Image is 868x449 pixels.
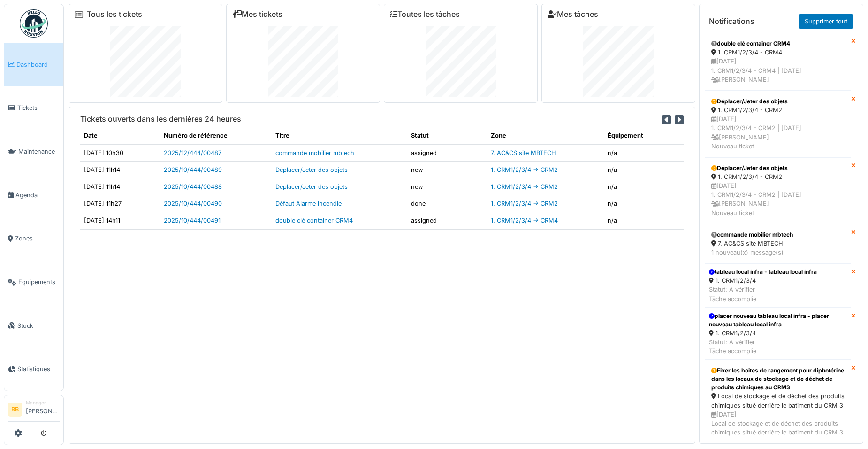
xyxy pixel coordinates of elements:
[18,278,60,286] span: Équipements
[711,57,845,84] div: [DATE] 1. CRM1/2/3/4 - CRM4 | [DATE] [PERSON_NAME]
[390,10,460,19] a: Toutes les tâches
[604,195,684,212] td: n/a
[87,10,142,19] a: Tous les tickets
[26,399,60,419] li: [PERSON_NAME]
[164,183,222,190] a: 2025/10/444/00488
[20,9,48,38] img: Badge_color-CXgf-gQk.svg
[487,127,604,144] th: Zone
[711,181,845,217] div: [DATE] 1. CRM1/2/3/4 - CRM2 | [DATE] [PERSON_NAME] Nouveau ticket
[711,48,845,57] div: 1. CRM1/2/3/4 - CRM4
[705,263,851,308] a: tableau local infra - tableau local infra 1. CRM1/2/3/4 Statut: À vérifierTâche accomplie
[26,399,60,406] div: Manager
[705,157,851,224] a: Déplacer/Jeter des objets 1. CRM1/2/3/4 - CRM2 [DATE]1. CRM1/2/3/4 - CRM2 | [DATE] [PERSON_NAME]N...
[711,115,845,151] div: [DATE] 1. CRM1/2/3/4 - CRM2 | [DATE] [PERSON_NAME] Nouveau ticket
[604,144,684,161] td: n/a
[604,161,684,178] td: n/a
[17,364,60,373] span: Statistiques
[4,304,63,348] a: Stock
[711,172,845,181] div: 1. CRM1/2/3/4 - CRM2
[491,217,558,224] a: 1. CRM1/2/3/4 -> CRM4
[709,17,754,26] h6: Notifications
[8,399,60,422] a: BB Manager[PERSON_NAME]
[4,260,63,304] a: Équipements
[80,144,160,161] td: [DATE] 10h30
[164,149,221,156] a: 2025/12/444/00487
[705,308,851,360] a: placer nouveau tableau local infra - placer nouveau tableau local infra 1. CRM1/2/3/4 Statut: À v...
[711,231,845,239] div: commande mobilier mbtech
[232,10,282,19] a: Mes tickets
[407,212,487,229] td: assigned
[80,212,160,229] td: [DATE] 14h11
[709,268,817,276] div: tableau local infra - tableau local infra
[709,276,817,285] div: 1. CRM1/2/3/4
[711,164,845,172] div: Déplacer/Jeter des objets
[491,166,558,173] a: 1. CRM1/2/3/4 -> CRM2
[604,212,684,229] td: n/a
[4,348,63,391] a: Statistiques
[80,127,160,144] th: Date
[164,217,221,224] a: 2025/10/444/00491
[604,178,684,195] td: n/a
[80,161,160,178] td: [DATE] 11h14
[705,224,851,263] a: commande mobilier mbtech 7. AC&CS site MBTECH 1 nouveau(x) message(s)
[80,115,241,124] h6: Tickets ouverts dans les dernières 24 heures
[275,217,353,224] a: double clé container CRM4
[164,166,222,173] a: 2025/10/444/00489
[711,39,845,48] div: double clé container CRM4
[275,149,354,156] a: commande mobilier mbtech
[275,200,342,207] a: Défaut Alarme incendie
[711,366,845,392] div: Fixer les boites de rangement pour diphotérine dans les locaux de stockage et de déchet de produi...
[711,392,845,410] div: Local de stockage et de déchet des produits chimiques situé derrière le batiment du CRM 3
[17,103,60,112] span: Tickets
[705,91,851,157] a: Déplacer/Jeter des objets 1. CRM1/2/3/4 - CRM2 [DATE]1. CRM1/2/3/4 - CRM2 | [DATE] [PERSON_NAME]N...
[4,43,63,86] a: Dashboard
[548,10,598,19] a: Mes tâches
[491,183,558,190] a: 1. CRM1/2/3/4 -> CRM2
[407,127,487,144] th: Statut
[275,166,348,173] a: Déplacer/Jeter des objets
[275,183,348,190] a: Déplacer/Jeter des objets
[709,312,847,329] div: placer nouveau tableau local infra - placer nouveau tableau local infra
[17,321,60,330] span: Stock
[164,200,222,207] a: 2025/10/444/00490
[799,14,853,29] a: Supprimer tout
[16,60,60,69] span: Dashboard
[711,239,845,248] div: 7. AC&CS site MBTECH
[491,149,556,156] a: 7. AC&CS site MBTECH
[4,86,63,130] a: Tickets
[407,144,487,161] td: assigned
[4,217,63,261] a: Zones
[709,285,817,303] div: Statut: À vérifier Tâche accomplie
[705,33,851,91] a: double clé container CRM4 1. CRM1/2/3/4 - CRM4 [DATE]1. CRM1/2/3/4 - CRM4 | [DATE] [PERSON_NAME]
[4,130,63,173] a: Maintenance
[15,191,60,200] span: Agenda
[604,127,684,144] th: Équipement
[711,97,845,106] div: Déplacer/Jeter des objets
[709,338,847,356] div: Statut: À vérifier Tâche accomplie
[160,127,272,144] th: Numéro de référence
[18,147,60,156] span: Maintenance
[407,178,487,195] td: new
[80,178,160,195] td: [DATE] 11h14
[407,195,487,212] td: done
[711,248,845,257] div: 1 nouveau(x) message(s)
[711,106,845,115] div: 1. CRM1/2/3/4 - CRM2
[80,195,160,212] td: [DATE] 11h27
[4,173,63,217] a: Agenda
[407,161,487,178] td: new
[272,127,407,144] th: Titre
[15,234,60,243] span: Zones
[8,403,22,417] li: BB
[491,200,558,207] a: 1. CRM1/2/3/4 -> CRM2
[709,329,847,338] div: 1. CRM1/2/3/4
